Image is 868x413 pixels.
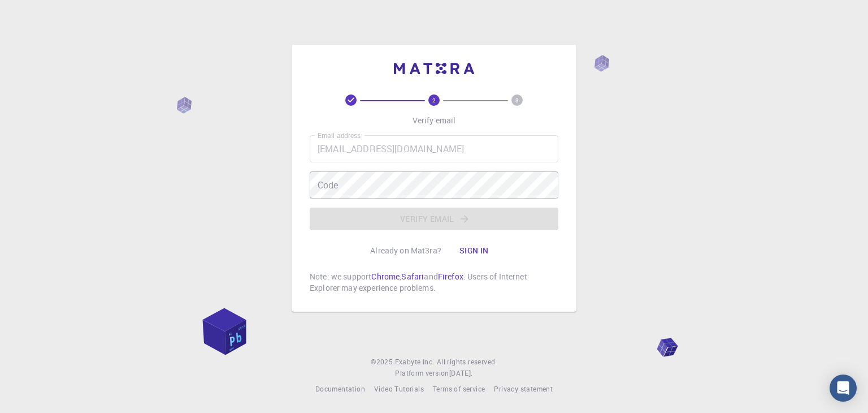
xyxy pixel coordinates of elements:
[310,271,558,294] p: Note: we support , and . Users of Internet Explorer may experience problems.
[413,115,456,126] p: Verify email
[315,384,365,395] a: Documentation
[449,368,473,379] a: [DATE].
[371,356,394,368] span: © 2025
[450,239,498,262] button: Sign in
[433,384,485,395] a: Terms of service
[395,356,435,368] a: Exabyte Inc.
[395,357,435,366] span: Exabyte Inc.
[432,96,436,104] text: 2
[494,384,553,393] span: Privacy statement
[315,384,365,393] span: Documentation
[515,96,519,104] text: 3
[401,271,424,282] a: Safari
[395,368,449,379] span: Platform version
[371,271,400,282] a: Chrome
[449,368,473,377] span: [DATE] .
[438,271,463,282] a: Firefox
[494,384,553,395] a: Privacy statement
[433,384,485,393] span: Terms of service
[374,384,424,395] a: Video Tutorials
[830,375,857,402] div: Open Intercom Messenger
[374,384,424,393] span: Video Tutorials
[370,245,441,256] p: Already on Mat3ra?
[437,356,497,368] span: All rights reserved.
[318,131,361,140] label: Email address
